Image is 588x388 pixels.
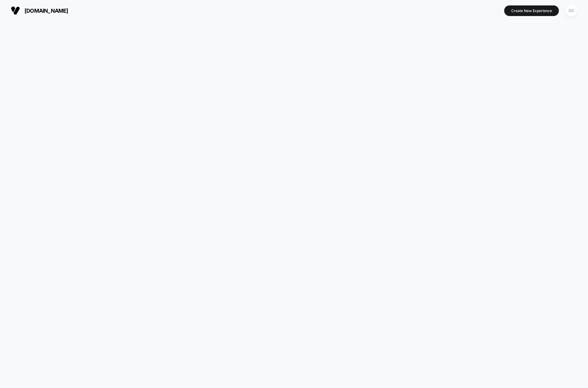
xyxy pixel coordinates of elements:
div: DS [565,5,577,17]
img: Visually logo [11,6,20,15]
button: [DOMAIN_NAME] [9,6,70,15]
button: DS [564,5,579,17]
button: Create New Experience [504,5,559,16]
span: [DOMAIN_NAME] [24,8,68,14]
